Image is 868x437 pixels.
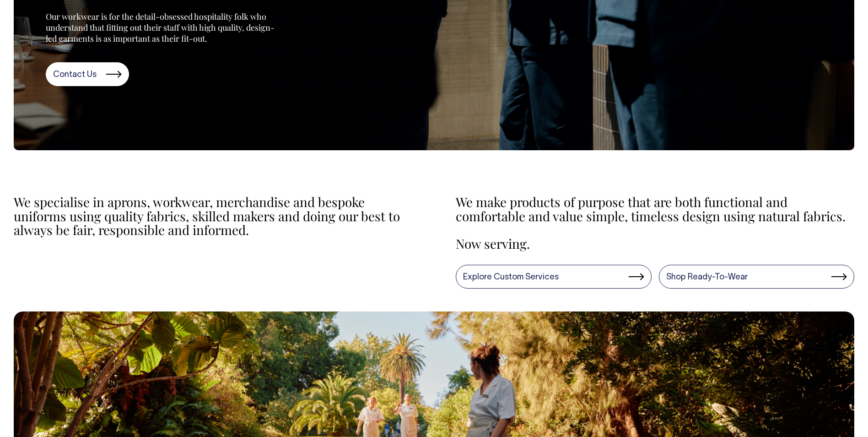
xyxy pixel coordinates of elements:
[46,11,275,44] p: Our workwear is for the detail-obsessed hospitality folk who understand that fitting out their st...
[456,237,854,251] p: Now serving.
[46,62,129,86] a: Contact Us
[456,265,652,289] a: Explore Custom Services
[14,195,412,237] p: We specialise in aprons, workwear, merchandise and bespoke uniforms using quality fabrics, skille...
[659,265,855,289] a: Shop Ready-To-Wear
[456,195,854,224] p: We make products of purpose that are both functional and comfortable and value simple, timeless d...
